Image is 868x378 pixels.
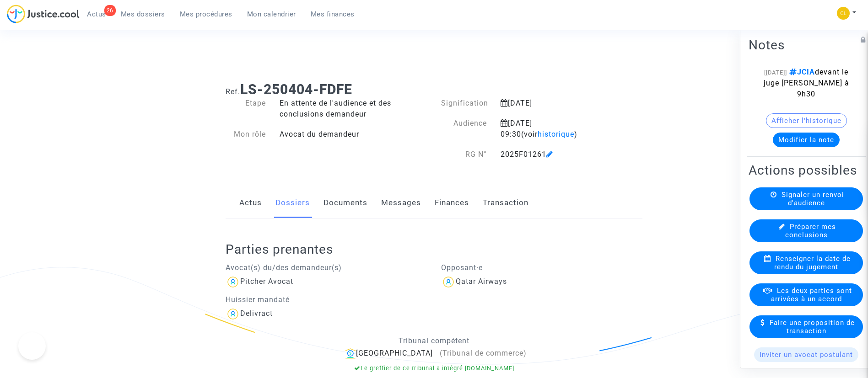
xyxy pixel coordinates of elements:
[441,262,643,273] p: Opposant·e
[434,149,494,160] div: RG N°
[240,7,303,21] a: Mon calendrier
[121,10,165,18] span: Mes dossiers
[494,98,613,109] div: [DATE]
[787,67,815,76] span: JCIA
[521,130,577,138] span: (voir )
[239,188,262,218] a: Actus
[440,349,527,357] span: (Tribunal de commerce)
[771,286,852,303] span: Les deux parties sont arrivées à un accord
[7,5,80,23] img: jc-logo.svg
[456,277,507,286] div: Qatar Airways
[273,98,434,120] div: En attente de l'audience et des conclusions demandeur
[226,348,642,359] div: [GEOGRAPHIC_DATA]
[766,113,847,128] button: Afficher l'historique
[273,129,434,140] div: Avocat du demandeur
[494,118,613,140] div: [DATE] 09:30
[361,365,514,372] span: Le greffier de ce tribunal a intégré [DOMAIN_NAME]
[770,318,855,335] span: Faire une proposition de transaction
[381,188,421,218] a: Messages
[434,98,494,109] div: Signification
[785,222,836,239] span: Préparer mes conclusions
[275,188,310,218] a: Dossiers
[240,81,352,97] b: LS-250404-FDFE
[219,129,273,140] div: Mon rôle
[226,262,427,273] p: Avocat(s) du/des demandeur(s)
[494,149,613,160] div: 2025F01261
[760,350,853,358] span: Inviter un avocat postulant
[434,118,494,140] div: Audience
[18,332,46,360] iframe: Help Scout Beacon - Open
[323,188,367,218] a: Documents
[240,309,273,318] div: Delivract
[180,10,232,18] span: Mes procédures
[226,307,240,321] img: icon-user.svg
[226,294,427,305] p: Huissier mandaté
[219,98,273,120] div: Etape
[173,7,240,21] a: Mes procédures
[435,188,469,218] a: Finances
[303,7,362,21] a: Mes finances
[311,10,355,18] span: Mes finances
[104,5,116,16] div: 26
[113,7,173,21] a: Mes dossiers
[80,7,113,21] a: 26Actus
[837,7,850,20] img: 6fca9af68d76bfc0a5525c74dfee314f
[226,87,240,96] span: Ref.
[226,241,642,257] h2: Parties prenantes
[87,10,106,18] span: Actus
[774,254,851,271] span: Renseigner la date de rendu du jugement
[226,275,240,289] img: icon-user.svg
[345,348,356,359] img: icon-banque.svg
[764,67,849,98] span: devant le juge [PERSON_NAME] à 9h30
[764,69,787,75] span: [[DATE]]
[749,37,864,53] h2: Notes
[441,275,456,289] img: icon-user.svg
[538,130,574,138] span: historique
[483,188,528,218] a: Transaction
[773,132,840,147] button: Modifier la note
[782,190,844,207] span: Signaler un renvoi d'audience
[247,10,296,18] span: Mon calendrier
[226,335,642,346] p: Tribunal compétent
[240,277,293,286] div: Pitcher Avocat
[749,162,864,178] h2: Actions possibles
